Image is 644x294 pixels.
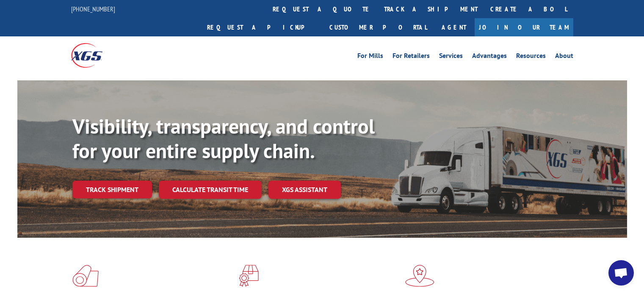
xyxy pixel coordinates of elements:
a: Customer Portal [323,18,433,36]
a: For Mills [357,52,383,62]
a: Resources [516,52,546,62]
a: Agent [433,18,475,36]
img: xgs-icon-total-supply-chain-intelligence-red [72,265,99,287]
div: Open chat [608,260,634,286]
img: xgs-icon-flagship-distribution-model-red [405,265,434,287]
a: Advantages [472,52,507,62]
a: XGS ASSISTANT [268,181,341,199]
img: xgs-icon-focused-on-flooring-red [239,265,259,287]
a: Calculate transit time [159,181,262,199]
a: [PHONE_NUMBER] [71,5,115,13]
a: For Retailers [392,52,430,62]
a: Request a pickup [201,18,323,36]
a: Join Our Team [475,18,573,36]
a: Services [439,52,463,62]
a: Track shipment [72,181,152,198]
b: Visibility, transparency, and control for your entire supply chain. [72,113,375,164]
a: About [555,52,573,62]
